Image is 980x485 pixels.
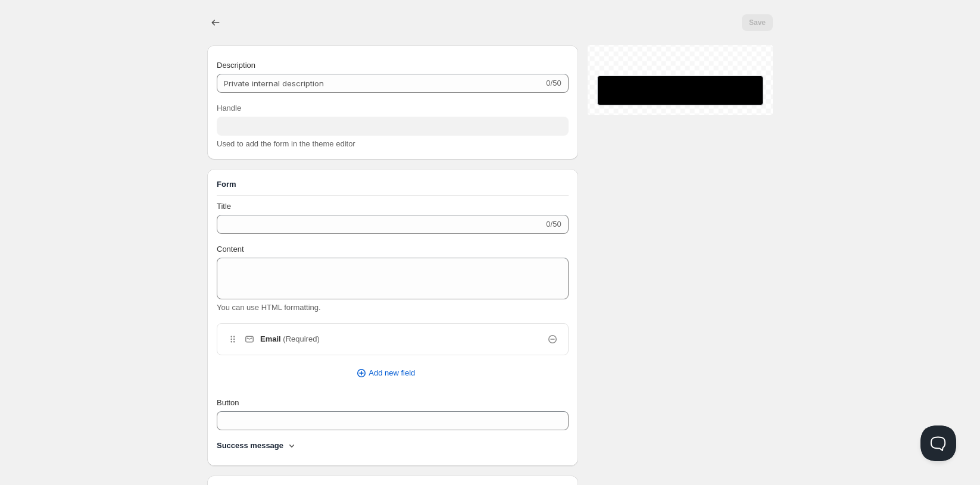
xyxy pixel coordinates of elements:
[217,104,241,112] span: Handle
[217,303,321,312] span: You can use HTML formatting.
[217,61,255,70] span: Description
[217,179,569,190] h3: Form
[217,74,544,93] input: Private internal description
[283,334,319,343] span: (Required)
[217,440,283,452] h4: Success message
[210,364,561,383] button: Add new field
[260,333,320,345] h4: Email
[217,245,244,254] span: Content
[217,139,355,148] span: Used to add the form in the theme editor
[369,367,415,379] span: Add new field
[217,398,239,407] span: Button
[920,425,956,461] iframe: Help Scout Beacon - Open
[217,202,231,211] span: Title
